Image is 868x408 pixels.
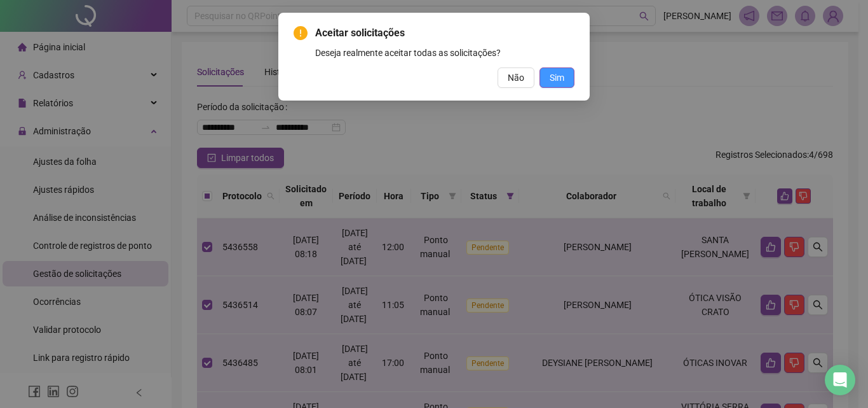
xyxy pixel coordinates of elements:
[539,67,574,88] button: Sim
[498,67,534,88] button: Não
[825,365,855,395] div: Open Intercom Messenger
[508,71,524,85] span: Não
[315,25,574,41] span: Aceitar solicitações
[550,71,564,85] span: Sim
[315,46,574,60] div: Deseja realmente aceitar todas as solicitações?
[294,26,308,40] span: exclamation-circle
